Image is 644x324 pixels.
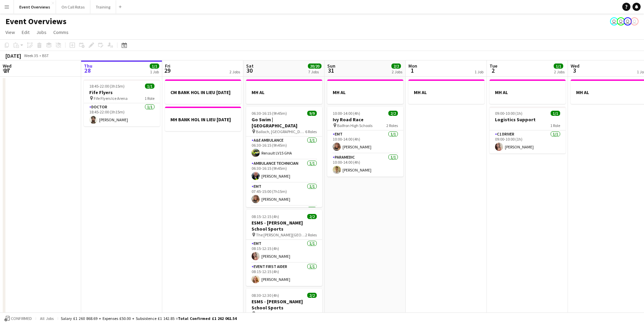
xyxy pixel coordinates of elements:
[229,69,240,74] div: 2 Jobs
[490,89,566,95] h3: MH AL
[246,263,322,286] app-card-role: Event First Aider1/108:15-12:15 (4h)[PERSON_NAME]
[53,29,69,35] span: Comms
[165,79,241,104] app-job-card: CM BANK HOL IN LIEU [DATE]
[246,240,322,263] app-card-role: EMT1/108:15-12:15 (4h)[PERSON_NAME]
[3,28,18,37] a: View
[305,311,317,316] span: 2 Roles
[22,29,30,35] span: Edit
[84,89,160,95] h3: Fife Flyers
[570,67,579,74] span: 3
[246,183,322,206] app-card-role: EMT1/107:45-15:00 (7h15m)[PERSON_NAME]
[327,116,403,123] h3: Ivy Road Race
[307,111,317,116] span: 9/9
[36,29,47,35] span: Jobs
[256,232,305,237] span: The [PERSON_NAME][GEOGRAPHIC_DATA]
[333,111,360,116] span: 10:00-14:00 (4h)
[94,96,128,101] span: Fife Flyers Ice Arena
[145,96,154,101] span: 1 Role
[165,107,241,131] app-job-card: MH BANK HOL IN LIEU [DATE]
[490,130,566,154] app-card-role: C1 Driver1/109:00-10:00 (1h)[PERSON_NAME]
[246,220,322,232] h3: ESMS - [PERSON_NAME] School Sports
[3,63,12,69] span: Wed
[386,123,398,128] span: 2 Roles
[630,17,639,25] app-user-avatar: Operations Team
[246,89,322,95] h3: MH AL
[145,84,154,89] span: 1/1
[490,116,566,123] h3: Logistics Support
[327,89,403,95] h3: MH AL
[305,129,317,134] span: 6 Roles
[165,116,241,123] h3: MH BANK HOL IN LIEU [DATE]
[165,89,241,95] h3: CM BANK HOL IN LIEU [DATE]
[490,107,566,154] app-job-card: 09:00-10:00 (1h)1/1Logistics Support1 RoleC1 Driver1/109:00-10:00 (1h)[PERSON_NAME]
[327,79,403,104] app-job-card: MH AL
[252,214,279,219] span: 08:15-12:15 (4h)
[326,67,335,74] span: 31
[554,69,565,74] div: 2 Jobs
[308,69,321,74] div: 7 Jobs
[5,29,15,35] span: View
[5,16,67,26] h1: Event Overviews
[22,53,39,58] span: Week 35
[388,111,398,116] span: 2/2
[571,63,579,69] span: Wed
[83,67,92,74] span: 28
[5,52,21,59] div: [DATE]
[246,206,322,258] app-card-role: Event First Aider4/4
[246,299,322,311] h3: ESMS - [PERSON_NAME] School Sports
[246,137,322,160] app-card-role: A&E Ambulance1/106:30-16:15 (9h45m)Renault LV15 GHA
[407,67,417,74] span: 1
[617,17,625,25] app-user-avatar: Operations Team
[246,107,322,207] app-job-card: 06:30-16:15 (9h45m)9/9Go Swim | [GEOGRAPHIC_DATA] Balloch, [GEOGRAPHIC_DATA]6 RolesA&E Ambulance1...
[14,0,56,14] button: Event Overviews
[327,107,403,177] app-job-card: 10:00-14:00 (4h)2/2Ivy Road Race Balfron High Schools2 RolesEMT1/110:00-14:00 (4h)[PERSON_NAME]Pa...
[327,130,403,154] app-card-role: EMT1/110:00-14:00 (4h)[PERSON_NAME]
[252,293,279,298] span: 08:30-12:30 (4h)
[490,79,566,104] app-job-card: MH AL
[165,63,170,69] span: Fri
[551,111,560,116] span: 1/1
[61,316,237,321] div: Salary £1 260 868.69 + Expenses £50.00 + Subsistence £1 142.85 =
[408,79,484,104] app-job-card: MH AL
[327,154,403,177] app-card-role: Paramedic1/110:00-14:00 (4h)[PERSON_NAME]
[19,28,32,37] a: Edit
[391,64,401,69] span: 2/2
[84,79,160,126] app-job-card: 18:45-22:00 (3h15m)1/1Fife Flyers Fife Flyers Ice Arena1 RoleDoctor1/118:45-22:00 (3h15m)[PERSON_...
[408,89,484,95] h3: MH AL
[39,316,55,321] span: All jobs
[84,63,92,69] span: Thu
[178,316,237,321] span: Total Confirmed £1 262 061.54
[90,0,116,14] button: Training
[327,63,335,69] span: Sun
[42,53,49,58] div: BST
[246,79,322,104] app-job-card: MH AL
[305,232,317,237] span: 2 Roles
[34,28,49,37] a: Jobs
[475,69,483,74] div: 1 Job
[392,69,402,74] div: 2 Jobs
[624,17,632,25] app-user-avatar: Operations Team
[550,123,560,128] span: 1 Role
[51,28,71,37] a: Comms
[252,111,287,116] span: 06:30-16:15 (9h45m)
[164,67,170,74] span: 29
[554,64,563,69] span: 1/1
[89,84,125,89] span: 18:45-22:00 (3h15m)
[246,210,322,286] app-job-card: 08:15-12:15 (4h)2/2ESMS - [PERSON_NAME] School Sports The [PERSON_NAME][GEOGRAPHIC_DATA]2 RolesEM...
[495,111,522,116] span: 09:00-10:00 (1h)
[307,293,317,298] span: 2/2
[308,64,321,69] span: 20/20
[2,67,12,74] span: 27
[84,103,160,126] app-card-role: Doctor1/118:45-22:00 (3h15m)[PERSON_NAME]
[256,129,305,134] span: Balloch, [GEOGRAPHIC_DATA]
[246,63,254,69] span: Sat
[256,311,305,316] span: [PERSON_NAME][GEOGRAPHIC_DATA]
